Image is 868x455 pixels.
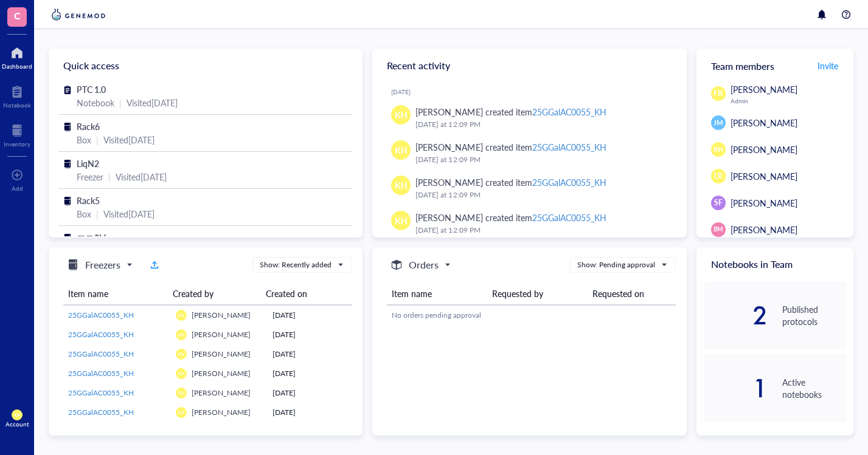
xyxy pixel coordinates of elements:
div: Notebooks in Team [696,247,853,281]
span: Rack6 [77,120,100,132]
span: LR [714,171,723,182]
div: [DATE] [273,310,347,321]
th: Item name [63,282,168,305]
div: Team members [696,49,853,83]
div: 25GGalAC0055_KH [532,211,606,224]
div: Box [77,133,91,146]
div: Notebook [77,96,114,109]
div: Show: Recently added [260,259,332,270]
span: [PERSON_NAME] [731,83,797,95]
div: [DATE] [273,368,347,379]
span: KH [395,179,408,192]
span: [PERSON_NAME] [731,170,797,182]
span: BM [713,225,723,234]
span: KH [178,409,185,415]
span: [PERSON_NAME] [192,407,251,417]
div: 25GGalAC0055_KH [532,141,606,153]
span: 25GGalAC0055_KH [68,368,134,378]
th: Created on [261,282,343,305]
span: KH [178,332,185,337]
th: Requested by [487,282,588,305]
th: Item name [387,282,487,305]
div: Account [5,420,29,428]
span: [PERSON_NAME] [731,117,797,129]
div: Quick access [49,49,363,83]
span: [PERSON_NAME] [192,310,251,320]
a: KH[PERSON_NAME] created item25GGalAC0055_KH[DATE] at 12:09 PM [382,206,676,241]
button: Invite [817,56,839,75]
span: PTC 1.0 [77,83,106,95]
h5: Freezers [85,258,120,272]
div: 1 [704,378,768,398]
span: SF [714,197,723,208]
img: genemod-logo [49,7,108,22]
div: Admin [731,97,846,104]
span: KH [14,412,21,418]
div: Visited [DATE] [103,207,155,221]
a: Notebook [3,82,31,109]
div: | [96,207,99,221]
span: KH [178,351,185,357]
span: [PERSON_NAME] [192,388,251,398]
div: Dashboard [2,63,32,70]
div: Notebook [3,101,31,109]
span: [PERSON_NAME] [192,329,251,340]
div: Recent activity [372,49,686,83]
div: | [119,96,122,109]
th: Created by [168,282,261,305]
span: ㄲㅁ차6 [77,231,107,244]
div: 25GGalAC0055_KH [532,176,606,188]
span: [PERSON_NAME] [192,349,251,359]
span: KH [395,108,408,121]
span: Rack5 [77,194,100,207]
div: [DATE] [273,388,347,399]
a: KH[PERSON_NAME] created item25GGalAC0055_KH[DATE] at 12:09 PM [382,171,676,206]
span: 25GGalAC0055_KH [68,407,134,417]
span: C [14,8,21,23]
a: 25GGalAC0055_KH [68,310,166,321]
div: [PERSON_NAME] created item [415,105,606,118]
span: LiqN2 [77,157,99,169]
span: 25GGalAC0055_KH [68,388,134,398]
div: 2 [704,306,768,325]
span: KH [178,371,185,376]
span: JM [713,118,723,128]
a: Inventory [4,121,30,148]
div: | [96,133,99,146]
div: Visited [DATE] [116,170,167,183]
h5: Orders [409,258,439,272]
span: [PERSON_NAME] [192,368,251,378]
div: [PERSON_NAME] created item [415,176,606,189]
span: [PERSON_NAME] [731,143,797,156]
div: [DATE] [273,329,347,340]
span: [PERSON_NAME] [731,224,797,236]
span: KH [178,390,185,395]
a: 25GGalAC0055_KH [68,388,166,399]
a: KH[PERSON_NAME] created item25GGalAC0055_KH[DATE] at 12:09 PM [382,100,676,135]
a: KH[PERSON_NAME] created item25GGalAC0055_KH[DATE] at 12:09 PM [382,135,676,171]
div: [DATE] [273,349,347,360]
div: [DATE] [273,407,347,418]
div: Active notebooks [782,376,846,400]
a: 25GGalAC0055_KH [68,329,166,340]
span: KH [713,145,723,155]
div: Visited [DATE] [103,133,155,146]
div: 25GGalAC0055_KH [532,106,606,118]
a: 25GGalAC0055_KH [68,368,166,379]
div: | [108,170,111,183]
div: [DATE] [391,88,676,95]
div: [DATE] at 12:09 PM [415,118,667,131]
th: Requested on [588,282,676,305]
div: Freezer [77,170,103,183]
div: Add [12,185,23,192]
div: Published protocols [782,303,846,327]
span: Invite [818,60,838,72]
span: 25GGalAC0055_KH [68,349,134,359]
a: Dashboard [2,43,32,70]
div: Box [77,207,91,221]
div: No orders pending approval [392,310,671,321]
div: Visited [DATE] [127,96,178,109]
div: [PERSON_NAME] created item [415,140,606,154]
span: KH [395,214,408,227]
